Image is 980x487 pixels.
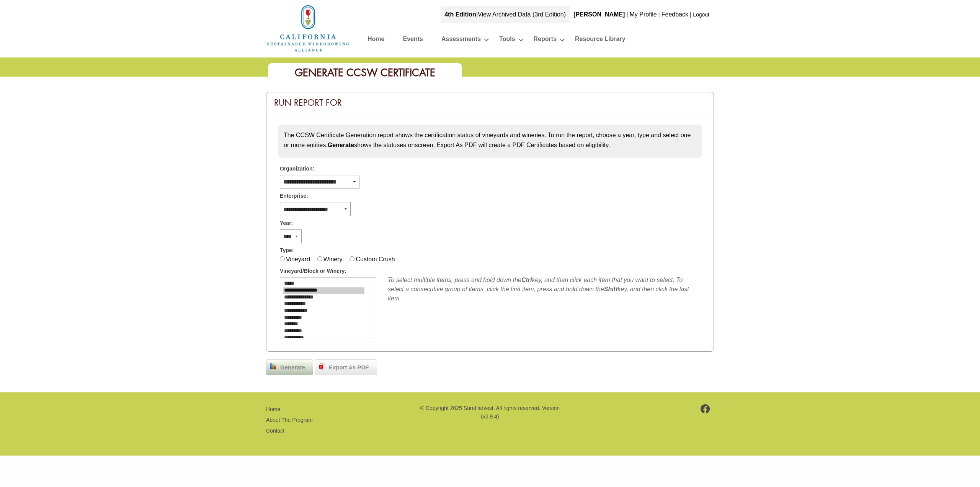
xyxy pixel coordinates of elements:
a: Events [403,34,423,47]
img: footer-facebook.png [701,404,710,413]
p: © Copyright 2025 SureHarvest. All rights reserved. Version (v2.9.4) [419,404,561,421]
div: | [441,6,570,23]
strong: Generate [328,142,354,148]
a: Resource Library [575,34,626,47]
a: Contact [266,428,284,434]
span: Organization: [280,165,314,173]
img: logo_cswa2x.png [266,4,350,53]
b: Shift [604,286,618,292]
div: To select multiple items, press and hold down the key, and then click each item that you want to ... [388,275,700,303]
b: [PERSON_NAME] [573,11,625,18]
a: Home [266,25,350,31]
b: Ctrl [521,277,532,283]
a: Export As PDF [315,359,377,375]
a: Feedback [661,11,688,18]
div: Run Report For [266,92,714,113]
a: Generate [266,359,313,375]
div: | [658,6,661,23]
a: Assessments [441,34,481,47]
span: Year: [280,219,293,227]
span: Generate [276,363,309,372]
a: My Profile [629,11,657,18]
img: doc_pdf.png [319,363,325,369]
label: Custom Crush [356,256,395,262]
span: Enterprise: [280,192,308,200]
span: Export As PDF [325,363,372,372]
span: Vineyard/Block or Winery: [280,267,346,275]
label: Vineyard [286,256,310,262]
a: Logout [693,11,709,18]
a: Home [367,34,384,47]
a: View Archived Data (3rd Edition) [478,11,566,18]
img: chart_bar.png [270,363,276,369]
div: | [689,6,692,23]
a: Reports [534,34,557,47]
span: Generate CCSW Certificate [295,66,435,79]
div: | [626,6,629,23]
strong: 4th Edition [444,11,476,18]
label: Winery [323,256,343,262]
a: Home [266,406,280,412]
a: Tools [499,34,515,47]
a: About The Program [266,417,313,423]
span: Type: [280,246,294,254]
p: The CCSW Certificate Generation report shows the certification status of vineyards and wineries. ... [284,130,696,150]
